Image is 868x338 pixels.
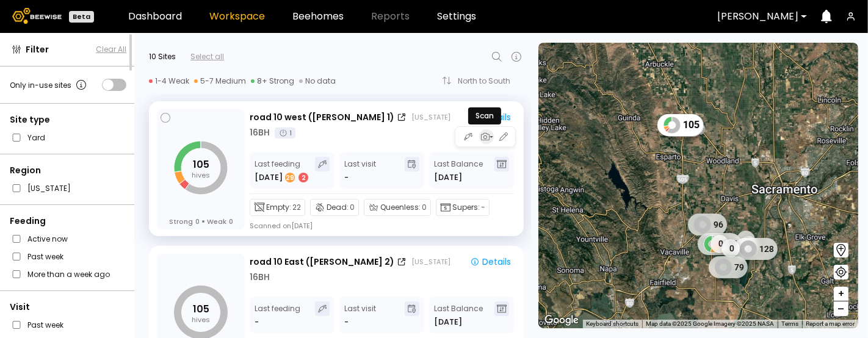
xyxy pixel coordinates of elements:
div: Dead: [310,199,359,216]
div: - [344,316,349,328]
div: Details [470,256,511,267]
div: 5-7 Medium [194,76,246,86]
div: 16 BH [250,271,270,284]
div: Visit [10,301,126,314]
span: Reports [371,12,410,21]
div: 128 [734,238,778,260]
div: Last feeding [255,301,300,328]
button: Details [465,255,516,268]
div: - [255,316,260,328]
label: Past week [27,318,63,331]
span: 0 [350,202,355,213]
div: 1-4 Weak [149,76,189,86]
tspan: 105 [193,157,209,171]
span: + [837,286,845,301]
a: Dashboard [128,12,182,21]
div: 96 [688,214,727,236]
span: Filter [26,43,49,56]
button: + [834,287,848,301]
div: road 10 west ([PERSON_NAME] 1) [250,111,394,124]
div: Feeding [10,215,126,228]
div: 105 [657,114,703,136]
div: Scanned on [DATE] [250,221,313,231]
div: Region [10,164,126,177]
div: 110 [698,233,742,255]
div: Scan [468,107,501,124]
div: Only in-use sites [10,77,89,92]
a: Open this area in Google Maps (opens a new window) [541,312,582,328]
button: Keyboard shortcuts [586,320,638,328]
div: - [344,171,349,184]
button: Details [465,110,516,124]
label: [US_STATE] [27,182,71,195]
div: Last Balance [434,301,483,328]
div: 1 [275,128,295,138]
div: [US_STATE] [411,257,450,267]
tspan: hives [192,170,210,180]
button: Clear All [96,44,126,55]
div: North to South [458,77,519,85]
span: 22 [292,202,301,213]
div: [US_STATE] [411,112,450,122]
span: Map data ©2025 Google Imagery ©2025 NASA [646,320,774,327]
tspan: hives [192,315,210,325]
img: Google [541,312,582,328]
div: 0 [740,236,758,254]
div: Empty: [250,199,305,216]
div: 0 [722,239,740,257]
div: road 10 East ([PERSON_NAME] 2) [250,256,394,268]
div: Select all [190,51,224,62]
div: Last visit [344,301,376,328]
span: – [838,301,845,317]
span: [DATE] [434,316,462,328]
span: 0 [195,217,200,226]
label: More than a week ago [27,268,110,281]
div: 0 [737,231,755,249]
div: Beta [69,11,94,23]
div: 10 Sites [149,51,176,62]
div: 29 [285,173,295,182]
span: 0 [229,217,233,226]
span: - [481,202,485,213]
a: Report a map error [806,320,855,327]
span: [DATE] [434,171,462,184]
div: 8+ Strong [251,76,294,86]
a: Workspace [209,12,265,21]
label: Yard [27,131,45,144]
tspan: 105 [193,302,209,316]
div: Last feeding [255,157,309,184]
div: No data [299,76,336,86]
div: Strong Weak [169,217,233,226]
img: Beewise logo [12,8,62,24]
div: 79 [709,256,748,278]
div: 0 [711,235,729,253]
div: Supers: [436,199,490,216]
span: 0 [422,202,427,213]
label: Past week [27,250,63,263]
div: Last visit [344,157,376,184]
button: – [834,301,848,316]
label: Active now [27,232,68,245]
div: Site type [10,113,126,126]
a: Settings [437,12,476,21]
div: Queenless: [364,199,431,216]
a: Terms (opens in new tab) [781,320,798,327]
div: Last Balance [434,157,483,184]
div: [DATE] [255,171,309,184]
div: 2 [298,173,308,182]
div: 16 BH [250,126,270,139]
a: Beehomes [292,12,344,21]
